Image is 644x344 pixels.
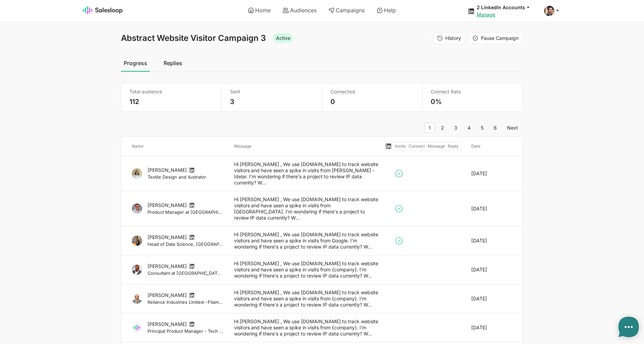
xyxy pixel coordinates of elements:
div: [DATE] [466,260,518,279]
p: 112 [129,98,213,106]
a: Manage [477,12,495,17]
div: [DATE] [466,196,518,221]
div: Connect [407,143,426,150]
div: [DATE] [466,161,518,186]
a: 6 [489,123,501,133]
p: 3 [230,98,314,106]
p: Total audience [129,89,213,95]
small: Principal Product Manager - Tech at Amazon [148,328,223,334]
div: Message [426,143,446,150]
button: 2 LinkedIn Accounts [477,4,536,11]
a: Replies [161,55,185,72]
a: [PERSON_NAME] [148,292,187,298]
p: Connected [331,89,414,95]
span: Active [273,33,293,43]
div: Hi [PERSON_NAME] , We use [DOMAIN_NAME] to track website visitors and have seen a spike in visits... [229,260,384,279]
div: Reply [446,143,460,150]
a: Progress [121,55,150,72]
a: [PERSON_NAME] [148,202,187,208]
p: Connect Rate [431,89,515,95]
a: 2 [436,123,448,133]
a: 4 [463,123,475,133]
span: Pause Campaign [481,35,519,41]
a: 3 [450,123,462,133]
a: Pause Campaign [468,32,523,44]
small: Consultant at [GEOGRAPHIC_DATA] Technologies US [148,270,223,276]
small: Textile Design and ilustrator [148,174,223,180]
div: Message [229,142,384,151]
div: Date [466,142,518,151]
div: Name [126,142,229,151]
div: Hi [PERSON_NAME] , We use [DOMAIN_NAME] to track website visitors and have seen a spike in visits... [229,196,384,221]
div: Invite [394,143,407,150]
span: History [445,35,461,41]
p: 0 [331,98,414,106]
div: [DATE] [466,231,518,250]
small: Reliance Industries Limited--Filament Business--Sales | Marketing & Business Development | Busine... [148,299,223,305]
a: Next [503,123,522,133]
div: Hi [PERSON_NAME] , We use [DOMAIN_NAME] to track website visitors and have seen a spike in visits... [229,289,384,308]
a: [PERSON_NAME] [148,321,187,327]
span: Abstract Website Visitor Campaign 3 [121,33,266,43]
a: Audiences [278,4,321,16]
small: Head of Data Science, [GEOGRAPHIC_DATA] [148,241,223,247]
div: Hi [PERSON_NAME] , We use [DOMAIN_NAME] to track website visitors and have seen a spike in visits... [229,161,384,186]
a: [PERSON_NAME] [148,263,187,269]
div: [DATE] [466,289,518,308]
a: Campaigns [324,4,369,16]
p: Sent [230,89,314,95]
a: [PERSON_NAME] [148,234,187,240]
div: Hi [PERSON_NAME] , We use [DOMAIN_NAME] to track website visitors and have seen a spike in visits... [229,318,384,337]
div: [DATE] [466,318,518,337]
small: Product Manager at [GEOGRAPHIC_DATA] [148,209,223,215]
button: History [433,32,465,44]
a: Help [372,4,401,16]
a: Home [243,4,275,16]
div: Hi [PERSON_NAME] , We use [DOMAIN_NAME] to track website visitors and have seen a spike in visits... [229,231,384,250]
span: 1 [424,123,435,133]
a: 5 [476,123,488,133]
p: 0% [431,98,515,106]
img: Salesloop [83,6,123,14]
a: [PERSON_NAME] [148,167,187,173]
